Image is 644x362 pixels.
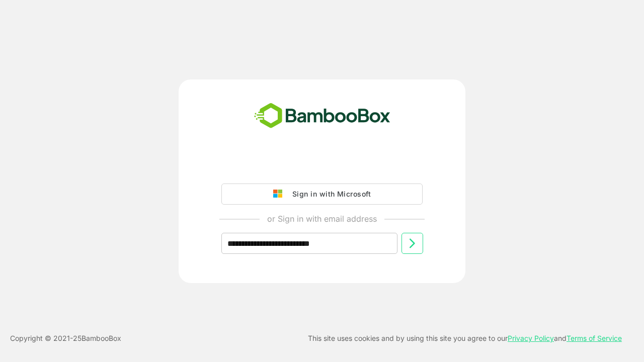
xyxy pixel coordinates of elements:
[308,332,622,344] p: This site uses cookies and by using this site you agree to our and
[249,100,396,133] img: bamboobox
[567,334,622,342] a: Terms of Service
[267,213,377,225] p: or Sign in with email address
[10,332,121,344] p: Copyright © 2021- 25 BambooBox
[508,334,554,342] a: Privacy Policy
[273,190,287,199] img: google
[221,184,423,205] button: Sign in with Microsoft
[287,188,371,201] div: Sign in with Microsoft
[216,155,428,177] iframe: Sign in with Google Button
